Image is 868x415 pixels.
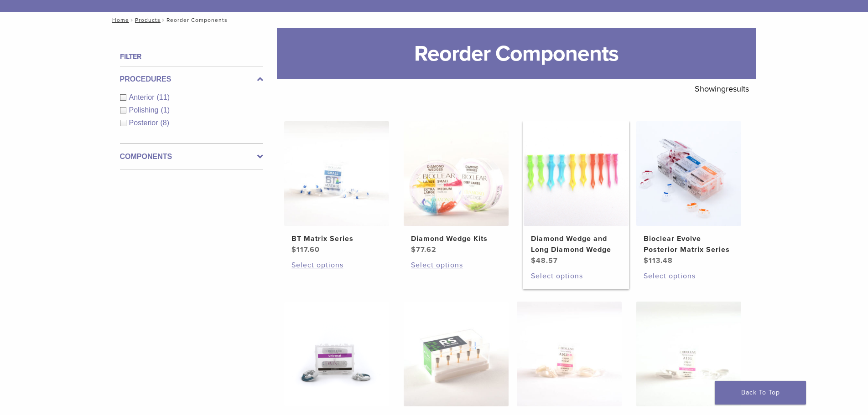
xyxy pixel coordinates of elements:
[291,233,382,244] h2: BT Matrix Series
[109,17,129,23] a: Home
[277,28,756,79] h1: Reorder Components
[531,233,621,255] h2: Diamond Wedge and Long Diamond Wedge
[636,121,742,266] a: Bioclear Evolve Posterior Matrix SeriesBioclear Evolve Posterior Matrix Series $113.48
[531,256,558,265] bdi: 48.57
[161,119,170,127] span: (8)
[644,256,649,265] span: $
[404,121,509,226] img: Diamond Wedge Kits
[523,121,629,266] a: Diamond Wedge and Long Diamond WedgeDiamond Wedge and Long Diamond Wedge $48.57
[135,17,161,23] a: Products
[284,121,390,255] a: BT Matrix SeriesBT Matrix Series $117.60
[524,121,629,226] img: Diamond Wedge and Long Diamond Wedge
[531,271,621,282] a: Select options for “Diamond Wedge and Long Diamond Wedge”
[636,302,741,406] img: Original Anterior Matrix - A Series
[291,245,296,254] span: $
[411,245,416,254] span: $
[411,260,501,271] a: Select options for “Diamond Wedge Kits”
[715,381,806,405] a: Back To Top
[120,74,263,85] label: Procedures
[644,256,673,265] bdi: 113.48
[291,260,382,271] a: Select options for “BT Matrix Series”
[120,51,263,62] h4: Filter
[284,121,389,226] img: BT Matrix Series
[161,106,170,114] span: (1)
[120,151,263,162] label: Components
[403,121,509,255] a: Diamond Wedge KitsDiamond Wedge Kits $77.62
[129,119,161,127] span: Posterior
[644,233,734,255] h2: Bioclear Evolve Posterior Matrix Series
[404,302,509,406] img: RS Polisher
[129,18,135,22] span: /
[636,121,741,226] img: Bioclear Evolve Posterior Matrix Series
[517,302,622,406] img: HD Matrix A Series
[411,233,501,244] h2: Diamond Wedge Kits
[291,245,320,254] bdi: 117.60
[157,93,170,101] span: (11)
[284,302,389,406] img: TwinRing Universal
[531,256,536,265] span: $
[129,106,161,114] span: Polishing
[161,18,166,22] span: /
[644,271,734,282] a: Select options for “Bioclear Evolve Posterior Matrix Series”
[129,93,157,101] span: Anterior
[106,12,763,28] nav: Reorder Components
[695,79,749,98] p: Showing results
[411,245,437,254] bdi: 77.62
